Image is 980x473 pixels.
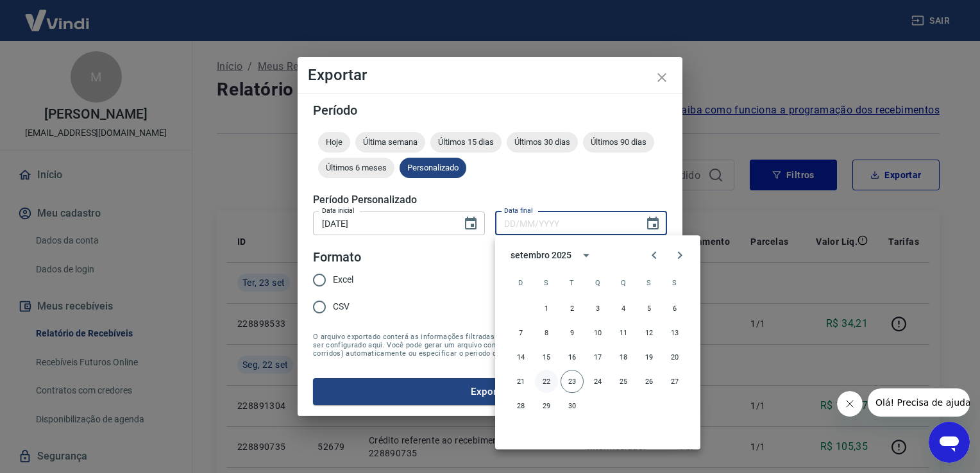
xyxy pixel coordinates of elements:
span: Últimos 90 dias [583,137,654,147]
button: 22 [535,370,558,393]
span: Hoje [318,137,350,147]
button: 2 [561,297,584,320]
button: 18 [612,345,635,369]
span: Últimos 15 dias [430,137,502,147]
label: Data inicial [322,206,355,215]
button: 20 [663,345,686,369]
input: DD/MM/YYYY [313,212,453,235]
button: 27 [663,370,686,393]
button: 17 [586,345,609,369]
button: 7 [509,321,532,344]
button: 1 [535,297,558,320]
button: Exportar [313,378,667,405]
button: close [646,62,677,93]
div: Última semana [355,132,425,153]
div: Últimos 30 dias [507,132,578,153]
label: Data final [504,206,533,215]
span: Excel [333,273,353,286]
span: Olá! Precisa de ajuda? [8,9,108,19]
button: 25 [612,370,635,393]
button: 16 [561,345,584,369]
button: 12 [638,321,661,344]
button: 15 [535,345,558,369]
button: 29 [535,394,558,417]
button: 21 [509,370,532,393]
span: domingo [509,270,532,295]
span: quarta-feira [586,270,609,295]
span: terça-feira [561,270,584,295]
button: 10 [586,321,609,344]
button: calendar view is open, switch to year view [575,244,597,266]
iframe: Mensagem da empresa [868,388,970,417]
iframe: Fechar mensagem [837,391,863,417]
span: Últimos 30 dias [507,137,578,147]
input: DD/MM/YYYY [495,212,635,235]
button: 9 [561,321,584,344]
button: 24 [586,370,609,393]
span: sexta-feira [638,270,661,295]
button: 11 [612,321,635,344]
span: Última semana [355,137,425,147]
div: Últimos 90 dias [583,132,654,153]
h5: Período [313,104,667,117]
button: 13 [663,321,686,344]
span: Personalizado [400,163,466,172]
span: segunda-feira [535,270,558,295]
button: 8 [535,321,558,344]
button: 3 [586,297,609,320]
button: Choose date, selected date is 20 de set de 2025 [458,211,484,236]
span: O arquivo exportado conterá as informações filtradas na tela anterior com exceção do período que ... [313,333,667,358]
button: 4 [612,297,635,320]
h4: Exportar [308,67,672,83]
div: Hoje [318,132,350,153]
button: 19 [638,345,661,369]
legend: Formato [313,248,361,267]
button: 28 [509,394,532,417]
button: Next month [667,242,693,268]
div: Últimos 15 dias [430,132,502,153]
iframe: Botão para abrir a janela de mensagens [929,422,970,463]
button: 23 [561,370,584,393]
button: Previous month [641,242,667,268]
span: CSV [333,300,350,313]
div: Personalizado [400,158,466,178]
span: Últimos 6 meses [318,163,394,172]
span: sábado [663,270,686,295]
button: 14 [509,345,532,369]
button: Choose date [640,211,666,236]
button: 6 [663,297,686,320]
button: 5 [638,297,661,320]
h5: Período Personalizado [313,194,667,206]
span: quinta-feira [612,270,635,295]
div: setembro 2025 [511,249,571,262]
button: 30 [561,394,584,417]
div: Últimos 6 meses [318,158,394,178]
button: 26 [638,370,661,393]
